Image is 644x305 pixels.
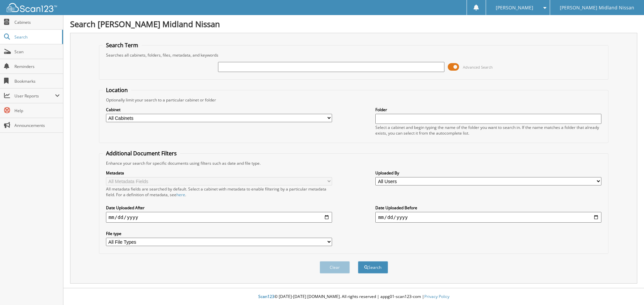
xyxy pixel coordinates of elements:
img: scan123-logo-white.svg [7,3,57,12]
label: Date Uploaded Before [375,205,601,211]
div: Searches all cabinets, folders, files, metadata, and keywords [103,52,605,58]
span: [PERSON_NAME] Midland Nissan [560,6,634,10]
span: Help [14,108,60,113]
button: Clear [320,261,350,274]
legend: Search Term [103,42,142,49]
input: start [106,212,332,223]
span: Reminders [14,64,60,69]
a: Privacy Policy [424,294,449,299]
legend: Location [103,86,131,94]
span: User Reports [14,93,55,99]
span: [PERSON_NAME] [496,6,533,10]
label: Uploaded By [375,170,601,176]
input: end [375,212,601,223]
span: Scan [14,49,60,55]
legend: Additional Document Filters [103,150,180,157]
label: Folder [375,107,601,112]
div: All metadata fields are searched by default. Select a cabinet with metadata to enable filtering b... [106,186,332,198]
div: © [DATE]-[DATE] [DOMAIN_NAME]. All rights reserved | appg01-scan123-com | [63,289,644,305]
label: Metadata [106,170,332,176]
label: File type [106,231,332,236]
span: Scan123 [258,294,274,299]
span: Advanced Search [463,65,493,70]
div: Select a cabinet and begin typing the name of the folder you want to search in. If the name match... [375,125,601,136]
button: Search [358,261,388,274]
span: Search [14,34,59,40]
div: Optionally limit your search to a particular cabinet or folder [103,97,605,103]
span: Cabinets [14,19,60,25]
span: Announcements [14,123,60,128]
h1: Search [PERSON_NAME] Midland Nissan [70,18,637,29]
span: Bookmarks [14,78,60,84]
div: Enhance your search for specific documents using filters such as date and file type. [103,160,605,166]
label: Date Uploaded After [106,205,332,211]
label: Cabinet [106,107,332,112]
a: here [176,192,185,198]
